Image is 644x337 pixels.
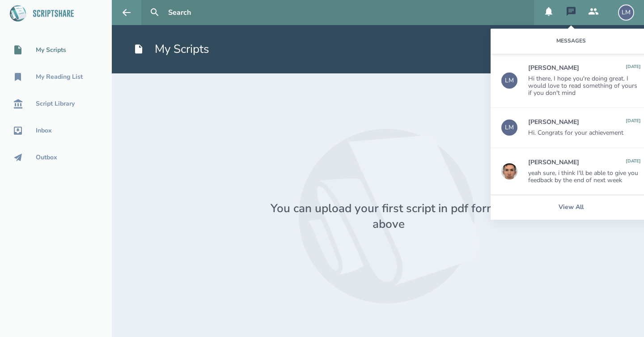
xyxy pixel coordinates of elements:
div: yeah sure, i think I'll be able to give you feedback by the end of next week [528,170,641,184]
div: LM [501,119,517,136]
div: My Scripts [36,47,66,54]
div: Friday, September 12, 2025 at 1:23:01 PM [626,64,641,72]
div: [PERSON_NAME] [528,119,579,126]
div: You can upload your first script in pdf format above [254,200,523,232]
div: [PERSON_NAME] [528,159,579,166]
h1: My Scripts [133,41,209,57]
div: Script Library [36,100,75,107]
div: LM [501,73,517,89]
div: Monday, September 8, 2025 at 8:28:42 PM [626,159,641,166]
div: Inbox [36,127,52,134]
img: user_1756948650-crop.jpg [501,163,517,179]
div: Thursday, September 11, 2025 at 9:17:01 PM [626,119,641,126]
div: LM [618,4,634,21]
div: My Reading List [36,73,83,81]
div: Hi there, I hope you're doing great. I would love to read something of yours if you don't mind [528,75,641,97]
div: [PERSON_NAME] [528,64,579,72]
div: Outbox [36,154,57,161]
div: Hi. Congrats for your achievement [528,129,641,137]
